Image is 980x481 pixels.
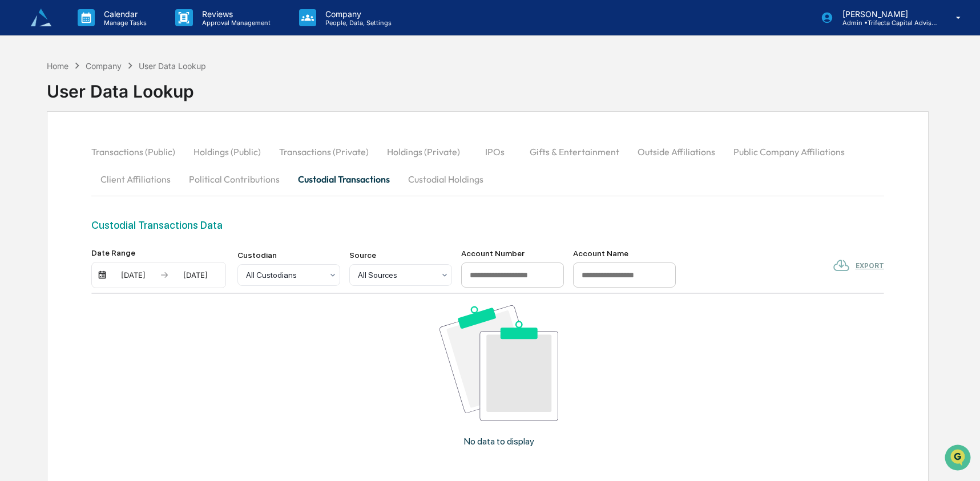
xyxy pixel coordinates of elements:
[91,138,184,165] button: Transactions (Public)
[47,72,207,102] div: User Data Lookup
[11,145,21,154] div: 🖐️
[27,4,55,31] img: logo
[91,138,884,193] div: secondary tabs example
[237,250,340,260] div: Custodian
[109,270,158,280] div: [DATE]
[160,270,169,280] img: arrow right
[171,270,220,280] div: [DATE]
[833,19,939,27] p: Admin • Trifecta Capital Advisors
[270,138,378,165] button: Transactions (Private)
[193,19,276,27] p: Approval Management
[464,436,534,447] p: No data to display
[399,165,493,193] button: Custodial Holdings
[724,138,854,165] button: Public Company Affiliations
[943,443,974,474] iframe: Open customer support
[316,19,397,27] p: People, Data, Settings
[469,138,521,165] button: IPOs
[11,87,32,108] img: 1746055101610-c473b297-6a78-478c-a979-82029cc54cd1
[23,144,74,155] span: Preclearance
[7,139,78,160] a: 🖐️Preclearance
[180,165,289,193] button: Political Contributions
[86,61,122,71] div: Company
[521,138,628,165] button: Gifts & Entertainment
[78,139,146,160] a: 🗄️Attestations
[114,193,138,202] span: Pylon
[184,138,270,165] button: Holdings (Public)
[628,138,724,165] button: Outside Affiliations
[461,249,564,258] div: Account Number
[94,144,142,155] span: Attestations
[289,165,399,193] button: Custodial Transactions
[39,99,144,108] div: We're available if you need us!
[573,249,676,258] div: Account Name
[378,138,469,165] button: Holdings (Private)
[349,250,452,260] div: Source
[23,165,72,177] span: Data Lookup
[83,145,92,154] div: 🗄️
[95,19,152,27] p: Manage Tasks
[95,9,152,19] p: Calendar
[194,91,208,104] button: Start new chat
[11,24,208,42] p: How can we help?
[316,9,397,19] p: Company
[91,165,180,193] button: Client Affiliations
[80,193,138,202] a: Powered byPylon
[98,270,107,280] img: calendar
[39,87,187,99] div: Start new chat
[833,9,939,19] p: [PERSON_NAME]
[11,167,21,176] div: 🔎
[439,305,558,421] img: No data
[91,248,226,257] div: Date Range
[91,219,884,231] div: Custodial Transactions Data
[139,61,206,71] div: User Data Lookup
[7,161,76,181] a: 🔎Data Lookup
[47,61,68,71] div: Home
[193,9,276,19] p: Reviews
